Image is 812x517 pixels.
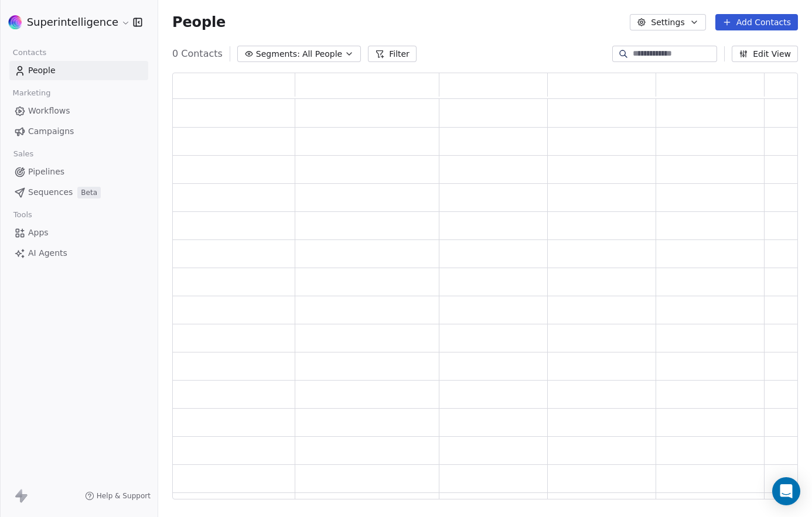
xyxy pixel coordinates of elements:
span: Contacts [8,44,52,61]
div: Open Intercom Messenger [772,477,800,505]
a: SequencesBeta [9,183,148,202]
span: Pipelines [28,166,64,178]
button: Edit View [732,46,798,62]
img: sinews%20copy.png [8,15,22,29]
a: People [9,61,148,80]
span: People [172,13,226,31]
button: Filter [368,46,417,62]
a: Apps [9,223,148,242]
span: Segments: [256,48,300,60]
a: AI Agents [9,244,148,263]
span: Marketing [8,84,56,102]
span: All People [302,48,342,60]
span: People [28,64,56,77]
span: Help & Support [97,491,151,501]
span: Sales [8,145,39,163]
span: Campaigns [28,125,74,138]
span: 0 Contacts [172,47,223,61]
button: Superintelligence [14,12,125,32]
a: Workflows [9,101,148,121]
span: AI Agents [28,247,67,259]
a: Campaigns [9,122,148,141]
span: Apps [28,227,49,239]
span: Superintelligence [27,15,118,30]
a: Pipelines [9,162,148,182]
a: Help & Support [85,491,151,501]
span: Workflows [28,105,70,117]
span: Sequences [28,186,73,198]
span: Beta [77,187,101,198]
button: Add Contacts [715,14,798,30]
span: Tools [8,206,37,224]
button: Settings [630,14,705,30]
